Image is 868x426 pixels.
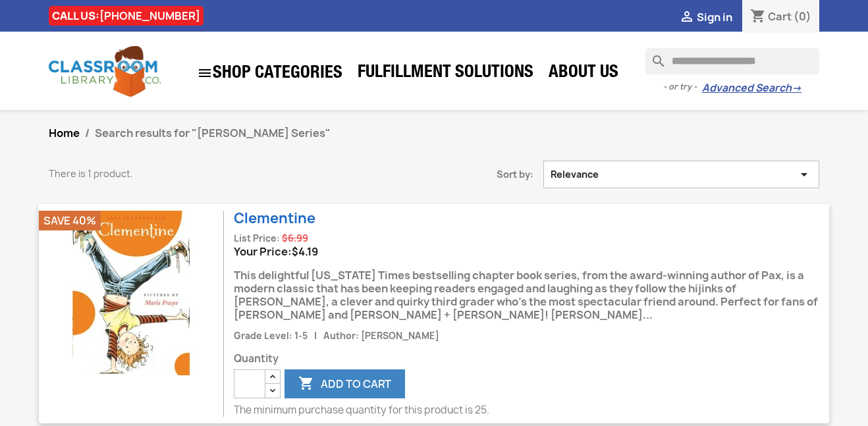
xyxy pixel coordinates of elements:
span: Author: [PERSON_NAME] [323,330,439,342]
div: This delightful [US_STATE] Times bestselling chapter book series, from the award-winning author o... [234,258,829,329]
a: Advanced Search→ [702,82,801,95]
input: Quantity [234,369,265,398]
i: search [645,48,661,64]
span: | [310,330,321,342]
span: Cart [768,9,792,24]
span: Sort by: [378,168,543,181]
span: (0) [794,9,811,24]
div: CALL US: [49,6,203,26]
li: Save 40% [39,211,101,230]
span: → [792,82,801,95]
span: Quantity [234,352,829,365]
a: About Us [542,61,625,87]
a:  Sign in [679,10,732,24]
i: shopping_cart [750,9,766,25]
i:  [197,65,213,81]
input: Search [645,48,819,74]
span: Grade Level: 1-5 [234,330,308,342]
p: There is 1 product. [49,167,358,180]
a: [PHONE_NUMBER] [99,9,200,23]
img: Clementine [49,211,213,375]
div: Your Price: [234,245,829,258]
span: - or try - [663,80,702,93]
a: Fulfillment Solutions [351,61,540,87]
p: The minimum purchase quantity for this product is 25. [234,404,829,417]
a: Home [49,126,80,140]
i:  [796,168,812,181]
span: Price [292,244,318,259]
a: Clementine [234,209,315,228]
a: SHOP CATEGORIES [190,59,349,88]
img: Classroom Library Company [49,46,161,97]
button: Add to cart [285,369,405,398]
button: Sort by selection [543,161,819,188]
span: Regular price [282,232,308,245]
span: List Price: [234,232,280,244]
i:  [679,10,695,26]
span: Sign in [697,10,732,24]
span: Search results for "[PERSON_NAME] Series" [95,126,331,140]
i:  [298,377,314,392]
